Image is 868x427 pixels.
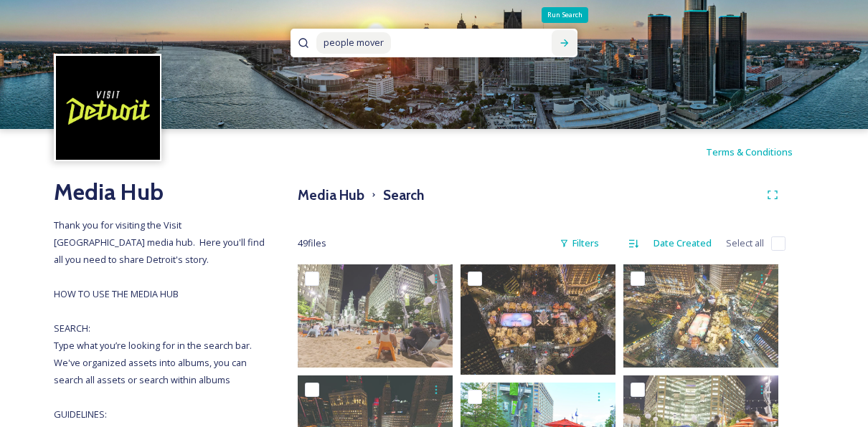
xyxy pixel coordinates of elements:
[706,145,793,158] span: Terms & Conditions
[552,229,606,257] div: Filters
[646,229,719,257] div: Date Created
[706,143,814,160] a: Terms & Conditions
[623,264,778,368] img: The Rink at Campus Martius - Copy.jpg
[54,175,269,209] h2: Media Hub
[298,264,453,368] img: CampusMartius_Nightlife_Bowen_9969.jpg
[542,7,588,23] div: Run Search
[461,264,615,375] img: DJI_0090_Campus Martius Tree Lighting_Drone.jpg
[56,56,160,160] img: VISIT%20DETROIT%20LOGO%20-%20BLACK%20BACKGROUND.png
[726,236,764,250] span: Select all
[298,236,326,250] span: 49 file s
[316,32,391,53] span: people mover
[298,185,364,206] h3: Media Hub
[383,185,424,206] h3: Search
